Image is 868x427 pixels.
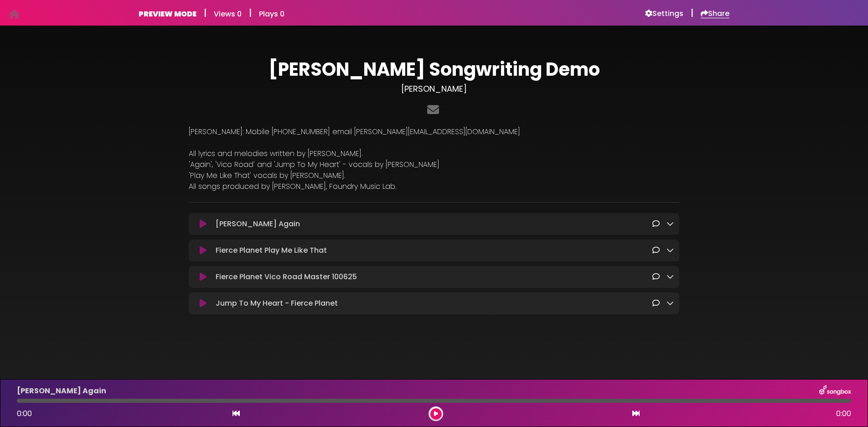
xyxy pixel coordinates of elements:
h5: | [691,7,693,18]
p: Fierce Planet Play Me Like That [216,245,327,256]
p: Fierce Planet Vico Road Master 100625 [216,271,357,282]
h6: PREVIEW MODE [139,10,196,18]
a: Share [701,9,729,18]
p: All songs produced by [PERSON_NAME], Foundry Music Lab. [189,181,679,192]
h5: | [204,7,207,18]
h5: | [249,7,252,18]
h3: [PERSON_NAME] [189,84,679,94]
p: 'Play Me Like That' vocals by [PERSON_NAME]. [189,170,679,181]
h6: Views 0 [214,10,242,18]
p: 'Again', 'Vico Road' and 'Jump To My Heart' - vocals by [PERSON_NAME] [189,159,679,170]
a: Settings [645,9,683,18]
h6: Plays 0 [259,10,284,18]
h1: [PERSON_NAME] Songwriting Demo [189,58,679,80]
p: [PERSON_NAME] Again [216,219,300,229]
p: All lyrics and melodies written by [PERSON_NAME]. [189,148,679,159]
p: [PERSON_NAME]: Mobile [PHONE_NUMBER] email [PERSON_NAME][EMAIL_ADDRESS][DOMAIN_NAME] [189,126,679,137]
p: Jump To My Heart - Fierce Planet [216,298,338,309]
